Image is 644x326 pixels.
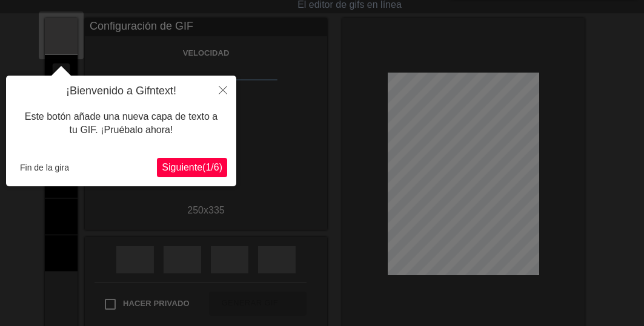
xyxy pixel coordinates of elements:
font: / [211,162,213,172]
font: ) [219,162,222,172]
font: Fin de la gira [20,163,69,172]
font: ¡Bienvenido a Gifntext! [66,85,176,97]
button: Fin de la gira [15,158,74,177]
font: Este botón añade una nueva capa de texto a tu GIF. ¡Pruébalo ahora! [25,111,217,135]
font: ( [202,162,205,172]
button: Próximo [157,158,227,177]
button: Cerca [210,76,236,103]
font: 6 [214,162,219,172]
h4: ¡Bienvenido a Gifntext! [15,85,227,98]
font: Siguiente [162,162,202,172]
font: 1 [205,162,211,172]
